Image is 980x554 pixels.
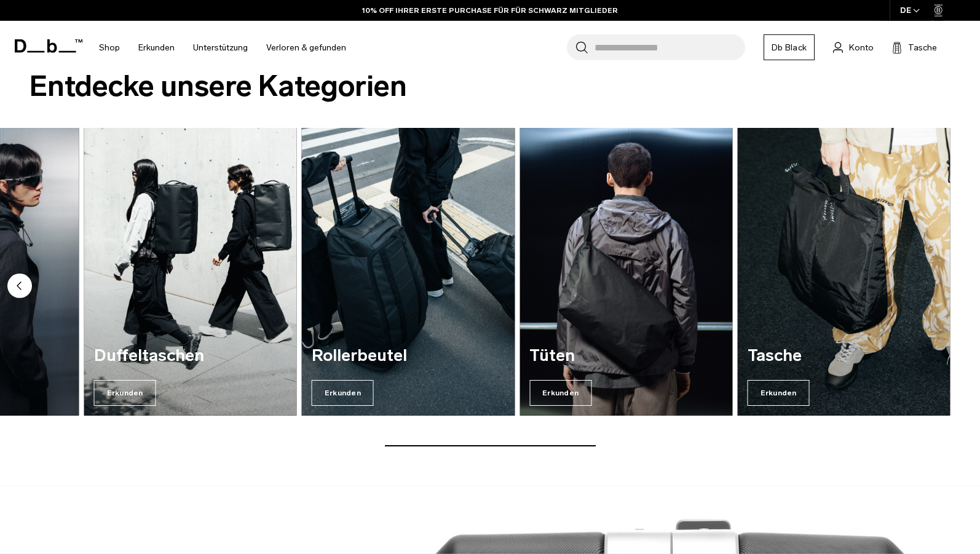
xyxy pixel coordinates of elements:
[748,380,810,406] span: Erkunden
[193,26,248,69] a: Unterstützung
[529,347,722,365] h3: Tüten
[84,128,297,416] a: Duffeltaschen Erkunden
[520,128,732,416] a: Tüten Erkunden
[94,380,156,406] span: Erkunden
[266,26,346,69] a: Verloren & gefunden
[520,128,732,416] div: 6 / 7
[7,274,32,301] button: Vorherige Rutsche
[30,65,950,108] h2: Entdecke unsere Kategorien
[362,5,618,16] a: 10% OFF IHRER ERSTE PURCHASE FÜR FÜR SCHWARZ MITGLIEDER
[892,40,937,55] button: Tasche
[738,128,950,416] a: Tasche Erkunden
[302,128,515,416] a: Rollerbeutel Erkunden
[90,21,355,74] nav: Hauptnavigation
[529,380,591,406] span: Erkunden
[312,347,505,365] h3: Rollerbeutel
[833,40,874,55] a: Konto
[302,128,515,416] div: 5 / 7
[94,347,287,365] h3: Duffeltaschen
[84,128,297,416] div: 4 / 7
[138,26,175,69] a: Erkunden
[849,41,874,54] span: Konto
[748,347,941,365] h3: Tasche
[738,128,950,416] div: 7 / 7
[312,380,374,406] span: Erkunden
[908,41,937,54] span: Tasche
[99,26,120,69] a: Shop
[764,34,815,60] a: Db Black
